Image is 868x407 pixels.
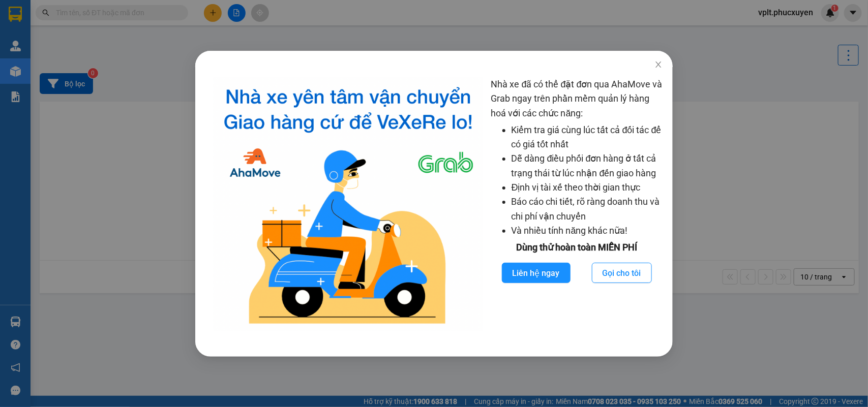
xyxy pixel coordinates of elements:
button: Gọi cho tôi [592,263,652,283]
button: Close [644,51,673,79]
span: close [654,60,663,69]
span: Liên hệ ngay [513,267,560,279]
li: Và nhiều tính năng khác nữa! [512,224,663,238]
div: Nhà xe đã có thể đặt đơn qua AhaMove và Grab ngay trên phần mềm quản lý hàng hoá với các chức năng: [491,77,663,331]
li: Định vị tài xế theo thời gian thực [512,180,663,195]
span: Gọi cho tôi [603,267,641,279]
li: Kiểm tra giá cùng lúc tất cả đối tác để có giá tốt nhất [512,123,663,152]
li: Dễ dàng điều phối đơn hàng ở tất cả trạng thái từ lúc nhận đến giao hàng [512,151,663,180]
button: Liên hệ ngay [502,263,571,283]
li: Báo cáo chi tiết, rõ ràng doanh thu và chi phí vận chuyển [512,195,663,224]
img: logo [214,77,483,331]
div: Dùng thử hoàn toàn MIỄN PHÍ [491,240,663,255]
